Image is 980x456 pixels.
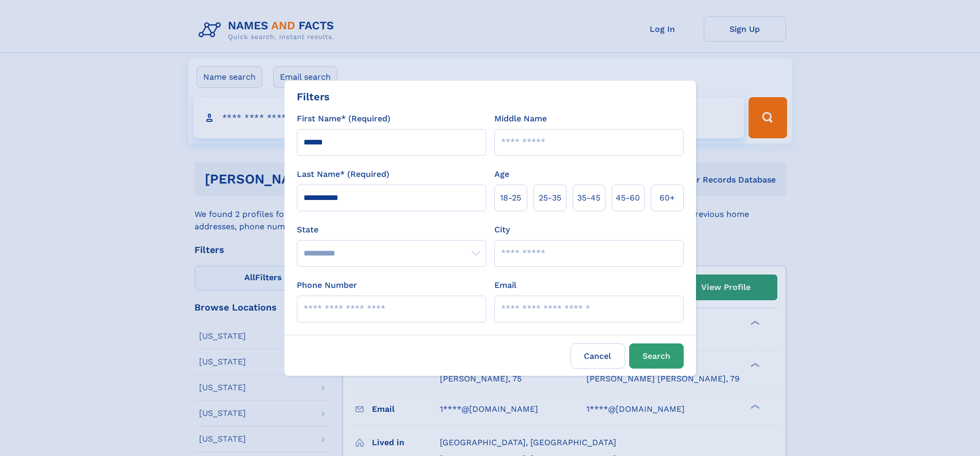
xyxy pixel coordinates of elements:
[616,192,640,204] span: 45‑60
[494,279,516,291] label: Email
[297,279,357,291] label: Phone Number
[297,89,330,104] div: Filters
[297,113,390,125] label: First Name* (Required)
[494,168,509,180] label: Age
[297,224,486,236] label: State
[494,224,510,236] label: City
[500,192,521,204] span: 18‑25
[494,113,547,125] label: Middle Name
[539,192,561,204] span: 25‑35
[660,192,675,204] span: 60+
[629,343,684,369] button: Search
[577,192,600,204] span: 35‑45
[297,168,389,180] label: Last Name* (Required)
[571,343,625,369] label: Cancel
